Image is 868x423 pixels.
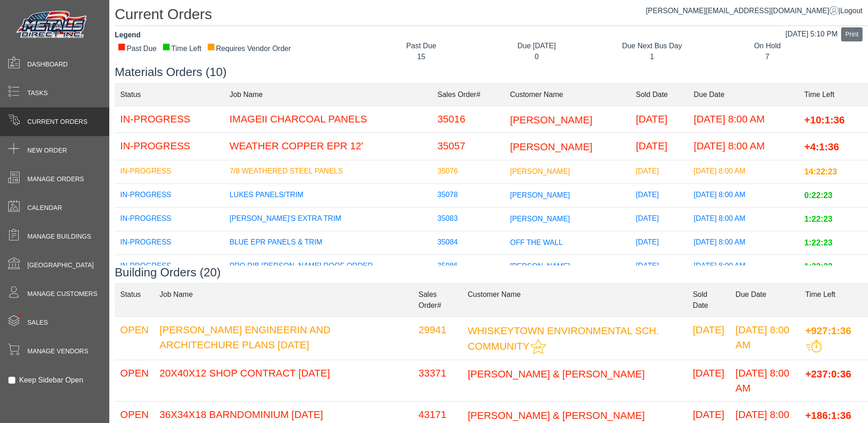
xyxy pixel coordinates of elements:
span: 0:22:23 [804,191,832,200]
div: Due Next Bus Day [601,41,703,51]
td: 35057 [432,133,505,160]
span: • [9,300,32,330]
div: Due [DATE] [486,41,587,51]
td: 35086 [432,255,505,278]
span: WHISKEYTOWN ENVIRONMENTAL SCH. COMMUNITY [468,325,659,352]
td: Time Left [800,283,868,316]
span: 1:22:23 [804,214,832,224]
td: Sales Order# [413,283,462,316]
h1: Current Orders [115,5,868,26]
td: [DATE] 8:00 AM [688,255,799,278]
span: 1:22:23 [804,262,832,271]
td: 35078 [432,183,505,207]
td: IMAGEII CHARCOAL PANELS [224,106,432,133]
td: [DATE] [630,106,688,133]
span: [PERSON_NAME] [510,262,570,270]
span: Tasks [27,88,48,98]
td: [DATE] 8:00 AM [730,360,800,401]
span: [PERSON_NAME] [510,141,592,153]
div: 0 [486,51,587,62]
span: New Order [27,146,67,155]
strong: Legend [115,31,141,39]
div: 1 [601,51,703,62]
td: [DATE] 8:00 AM [688,207,799,231]
td: Job Name [154,283,413,316]
span: [PERSON_NAME] [510,168,570,175]
td: 33371 [413,360,462,401]
img: This order should be prioritized [806,340,822,352]
span: +4:1:36 [804,141,839,153]
a: [PERSON_NAME][EMAIL_ADDRESS][DOMAIN_NAME] [646,7,838,15]
span: [PERSON_NAME] [510,114,592,125]
div: Past Due [117,43,157,54]
td: [DATE] 8:00 AM [688,160,799,183]
td: LUKES PANELS/TRIM [224,183,432,207]
div: Past Due [370,41,472,51]
td: 35076 [432,160,505,183]
td: WEATHER COPPER EPR 12' [224,133,432,160]
span: +927:1:36 [805,325,851,336]
td: [DATE] [687,316,730,360]
td: [DATE] [630,255,688,278]
td: Status [115,83,224,106]
td: Customer Name [462,283,687,316]
td: Customer Name [505,83,630,106]
span: Manage Orders [27,174,84,184]
div: 7 [716,51,818,62]
div: On Hold [716,41,818,51]
span: +186:1:36 [805,409,851,421]
button: Print [841,27,863,41]
td: OPEN [115,360,154,401]
span: [PERSON_NAME] [510,215,570,223]
td: Due Date [688,83,799,106]
td: [DATE] 8:00 AM [688,231,799,255]
td: [PERSON_NAME]'S EXTRA TRIM [224,207,432,231]
label: Keep Sidebar Open [19,375,83,386]
td: IN-PROGRESS [115,207,224,231]
span: +10:1:36 [804,114,845,125]
span: 14:22:23 [804,167,837,176]
td: [DATE] 8:00 AM [688,183,799,207]
td: 29941 [413,316,462,360]
div: ■ [117,43,126,50]
td: 35083 [432,207,505,231]
span: Manage Vendors [27,347,88,356]
td: Sold Date [687,283,730,316]
span: OFF THE WALL [510,239,563,246]
div: ■ [207,43,215,50]
td: Sales Order# [432,83,505,106]
td: [DATE] [630,160,688,183]
span: [PERSON_NAME] & [PERSON_NAME] [468,409,645,421]
span: Manage Buildings [27,232,91,241]
td: 35016 [432,106,505,133]
td: [DATE] [687,360,730,401]
td: OPEN [115,316,154,360]
td: PRO RIB [PERSON_NAME] ROOF ORDER [224,255,432,278]
td: Time Left [799,83,868,106]
td: [DATE] [630,183,688,207]
img: Metals Direct Inc Logo [14,8,91,42]
td: [DATE] 8:00 AM [730,316,800,360]
td: [DATE] [630,133,688,160]
td: IN-PROGRESS [115,160,224,183]
td: BLUE EPR PANELS & TRIM [224,231,432,255]
td: 20X40X12 SHOP CONTRACT [DATE] [154,360,413,401]
span: Dashboard [27,60,68,69]
span: Calendar [27,203,62,213]
td: IN-PROGRESS [115,133,224,160]
td: IN-PROGRESS [115,255,224,278]
div: | [646,5,863,16]
td: 7/8 WEATHERED STEEL PANELS [224,160,432,183]
td: Job Name [224,83,432,106]
td: IN-PROGRESS [115,106,224,133]
span: 1:22:23 [804,238,832,247]
td: IN-PROGRESS [115,231,224,255]
div: 15 [370,51,472,62]
img: This customer should be prioritized [531,339,546,354]
td: Status [115,283,154,316]
td: [DATE] [630,231,688,255]
span: Logout [840,7,863,15]
span: [DATE] 5:10 PM [786,30,837,38]
span: [PERSON_NAME] & [PERSON_NAME] [468,368,645,379]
